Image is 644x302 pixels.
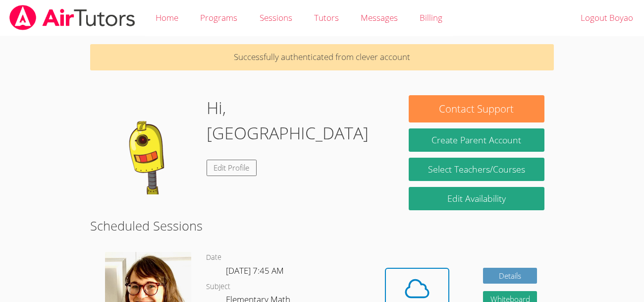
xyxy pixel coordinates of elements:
[483,268,537,284] a: Details
[206,251,221,264] dt: Date
[409,187,545,210] a: Edit Availability
[409,158,545,181] a: Select Teachers/Courses
[90,216,554,235] h2: Scheduled Sessions
[207,95,390,146] h1: Hi, [GEOGRAPHIC_DATA]
[409,128,545,152] button: Create Parent Account
[226,265,284,276] span: [DATE] 7:45 AM
[90,44,554,70] p: Successfully authenticated from clever account
[207,160,257,176] a: Edit Profile
[100,95,199,194] img: default.png
[8,5,136,30] img: airtutors_banner-c4298cdbf04f3fff15de1276eac7730deb9818008684d7c2e4769d2f7ddbe033.png
[206,281,230,293] dt: Subject
[409,95,545,122] button: Contact Support
[361,12,398,23] span: Messages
